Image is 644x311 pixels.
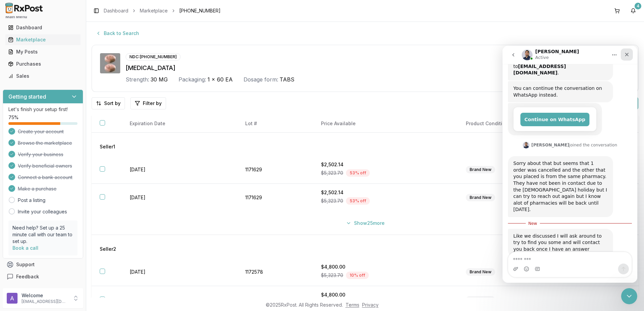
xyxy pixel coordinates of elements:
[18,185,57,192] span: Make a purchase
[100,143,115,150] span: Seller 1
[18,151,63,158] span: Verify your business
[143,100,162,107] span: Filter by
[5,34,80,46] a: Marketplace
[8,48,78,55] div: My Posts
[362,302,379,308] a: Privacy
[321,198,343,204] span: $5,323.70
[22,299,68,304] p: [EMAIL_ADDRESS][DOMAIN_NAME]
[18,163,72,169] span: Verify beneficial owners
[3,271,83,283] button: Feedback
[313,115,458,133] th: Price Available
[8,61,78,67] div: Purchases
[92,97,125,109] button: Sort by
[8,36,78,43] div: Marketplace
[346,169,370,177] div: 53 % off
[5,14,80,20] h2: Main Menu
[8,114,19,121] span: 75 %
[122,156,237,184] td: [DATE]
[237,184,313,212] td: 1171629
[12,245,38,251] a: Book a call
[100,53,120,73] img: Otezla 30 MG TABS
[321,291,450,298] div: $4,800.00
[503,46,637,283] iframe: Intercom live chat
[342,217,389,229] button: Show25more
[3,258,83,271] button: Support
[237,156,313,184] td: 1171629
[8,93,46,101] h3: Getting started
[207,75,233,83] span: 1 x 60 EA
[3,22,83,33] button: Dashboard
[8,73,78,79] div: Sales
[126,53,181,61] div: NDC: [PHONE_NUMBER]
[237,258,313,286] td: 1172578
[8,24,78,31] div: Dashboard
[3,46,83,57] button: My Posts
[8,106,77,113] p: Let's finish your setup first!
[18,197,45,204] a: Post a listing
[5,58,80,70] a: Purchases
[466,296,495,304] div: Brand New
[18,208,67,215] a: Invite your colleagues
[321,170,343,176] span: $5,323.70
[104,100,121,107] span: Sort by
[100,246,116,252] span: Seller 2
[628,5,639,16] button: 4
[7,293,18,304] img: User avatar
[22,292,68,299] p: Welcome
[3,3,46,13] img: RxPost Logo
[151,75,168,83] span: 30 MG
[621,288,637,304] iframe: Intercom live chat
[635,3,641,9] div: 4
[5,70,80,82] a: Sales
[179,7,221,14] span: [PHONE_NUMBER]
[346,272,369,279] div: 10 % off
[321,161,450,168] div: $2,502.14
[244,75,278,83] div: Dosage form:
[16,273,39,280] span: Feedback
[126,75,149,83] div: Strength:
[18,140,72,146] span: Browse the marketplace
[140,7,168,14] a: Marketplace
[104,7,221,14] nav: breadcrumb
[280,75,294,83] span: TABS
[321,264,450,270] div: $4,800.00
[92,27,143,39] button: Back to Search
[466,194,495,201] div: Brand New
[104,7,128,14] a: Dashboard
[179,75,206,83] div: Packaging:
[466,166,495,173] div: Brand New
[321,272,343,279] span: $5,323.70
[122,184,237,212] td: [DATE]
[5,22,80,34] a: Dashboard
[3,71,83,81] button: Sales
[130,97,166,109] button: Filter by
[321,189,450,196] div: $2,502.14
[3,59,83,69] button: Purchases
[126,63,630,73] div: [MEDICAL_DATA]
[5,46,80,58] a: My Posts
